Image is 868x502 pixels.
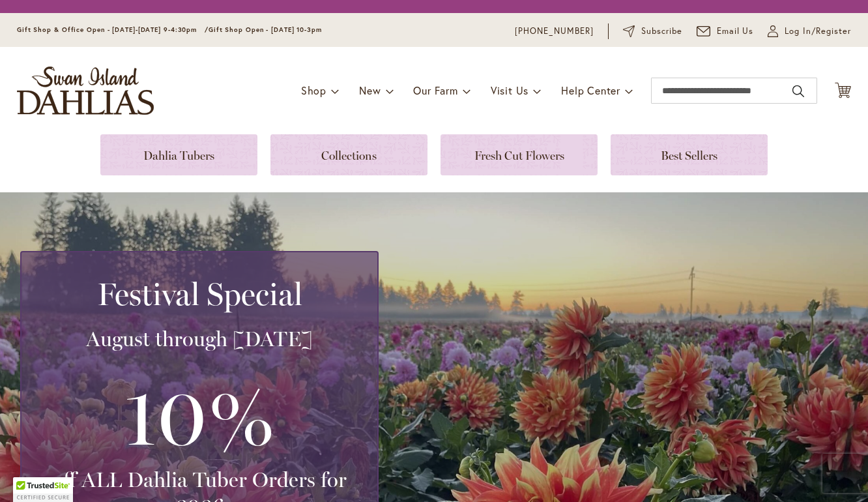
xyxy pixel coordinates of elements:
a: [PHONE_NUMBER] [515,25,594,38]
span: Shop [301,83,326,97]
h3: August through [DATE] [37,326,362,352]
span: Log In/Register [785,25,851,38]
span: New [359,83,381,97]
button: Search [792,81,804,102]
a: store logo [17,66,154,115]
span: Visit Us [491,83,528,97]
span: Subscribe [641,25,682,38]
h2: Festival Special [37,276,362,312]
a: Subscribe [623,25,682,38]
span: Our Farm [413,83,457,97]
span: Help Center [561,83,620,97]
span: Gift Shop & Office Open - [DATE]-[DATE] 9-4:30pm / [17,25,209,34]
span: Gift Shop Open - [DATE] 10-3pm [209,25,322,34]
a: Email Us [697,25,754,38]
div: TrustedSite Certified [13,477,73,502]
span: Email Us [717,25,754,38]
a: Log In/Register [768,25,851,38]
h3: 10% [37,365,362,467]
